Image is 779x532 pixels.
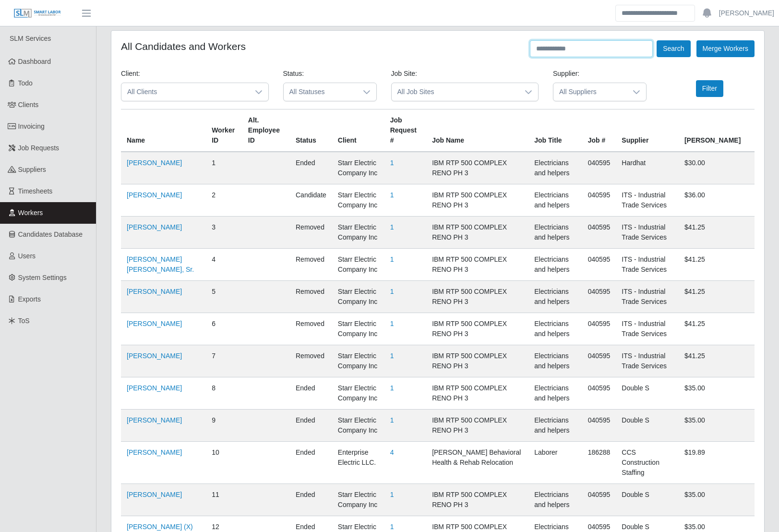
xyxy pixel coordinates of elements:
[679,442,755,484] td: $19.89
[384,109,427,152] th: Job Request #
[553,83,627,101] span: All Suppliers
[206,484,242,516] td: 11
[582,249,616,281] td: 040595
[18,187,53,195] span: Timesheets
[390,416,394,424] a: 1
[616,249,679,281] td: ITS - Industrial Trade Services
[528,184,582,217] td: Electricians and helpers
[121,83,249,101] span: All Clients
[290,109,332,152] th: Status
[426,109,528,152] th: Job Name
[18,79,33,87] span: Todo
[390,448,394,456] a: 4
[121,69,140,79] label: Client:
[332,281,384,313] td: Starr Electric Company Inc
[719,8,774,18] a: [PERSON_NAME]
[18,144,60,152] span: Job Requests
[426,217,528,249] td: IBM RTP 500 COMPLEX RENO PH 3
[426,377,528,410] td: IBM RTP 500 COMPLEX RENO PH 3
[528,410,582,442] td: Electricians and helpers
[332,377,384,410] td: Starr Electric Company Inc
[206,345,242,377] td: 7
[13,8,61,19] img: SLM Logo
[127,352,182,360] a: [PERSON_NAME]
[127,491,182,498] a: [PERSON_NAME]
[332,410,384,442] td: Starr Electric Company Inc
[390,223,394,231] a: 1
[582,109,616,152] th: Job #
[528,217,582,249] td: Electricians and helpers
[332,217,384,249] td: Starr Electric Company Inc
[615,5,695,22] input: Search
[206,152,242,184] td: 1
[390,384,394,392] a: 1
[18,317,30,325] span: ToS
[206,313,242,345] td: 6
[426,281,528,313] td: IBM RTP 500 COMPLEX RENO PH 3
[528,109,582,152] th: Job Title
[206,249,242,281] td: 4
[127,384,182,392] a: [PERSON_NAME]
[18,101,39,109] span: Clients
[679,377,755,410] td: $35.00
[528,249,582,281] td: Electricians and helpers
[390,491,394,498] a: 1
[582,313,616,345] td: 040595
[426,410,528,442] td: IBM RTP 500 COMPLEX RENO PH 3
[426,152,528,184] td: IBM RTP 500 COMPLEX RENO PH 3
[679,249,755,281] td: $41.25
[290,345,332,377] td: removed
[290,377,332,410] td: ended
[127,255,194,273] a: [PERSON_NAME] [PERSON_NAME], Sr.
[290,484,332,516] td: ended
[332,184,384,217] td: Starr Electric Company Inc
[332,152,384,184] td: Starr Electric Company Inc
[127,288,182,295] a: [PERSON_NAME]
[332,345,384,377] td: Starr Electric Company Inc
[290,249,332,281] td: removed
[616,442,679,484] td: CCS Construction Staffing
[18,295,41,303] span: Exports
[616,184,679,217] td: ITS - Industrial Trade Services
[616,410,679,442] td: Double S
[127,416,182,424] a: [PERSON_NAME]
[679,345,755,377] td: $41.25
[616,217,679,249] td: ITS - Industrial Trade Services
[18,122,45,130] span: Invoicing
[127,159,182,167] a: [PERSON_NAME]
[206,442,242,484] td: 10
[283,69,304,79] label: Status:
[528,484,582,516] td: Electricians and helpers
[616,109,679,152] th: Supplier
[679,313,755,345] td: $41.25
[679,217,755,249] td: $41.25
[290,410,332,442] td: ended
[242,109,290,152] th: Alt. Employee ID
[290,313,332,345] td: removed
[18,166,46,173] span: Suppliers
[582,484,616,516] td: 040595
[332,249,384,281] td: Starr Electric Company Inc
[127,191,182,199] a: [PERSON_NAME]
[206,410,242,442] td: 9
[390,159,394,167] a: 1
[426,442,528,484] td: [PERSON_NAME] Behavioral Health & Rehab Relocation
[206,217,242,249] td: 3
[582,281,616,313] td: 040595
[127,523,193,531] a: [PERSON_NAME] (X)
[528,152,582,184] td: Electricians and helpers
[390,255,394,263] a: 1
[426,345,528,377] td: IBM RTP 500 COMPLEX RENO PH 3
[528,313,582,345] td: Electricians and helpers
[582,345,616,377] td: 040595
[390,523,394,531] a: 1
[582,377,616,410] td: 040595
[426,484,528,516] td: IBM RTP 500 COMPLEX RENO PH 3
[290,217,332,249] td: removed
[332,484,384,516] td: Starr Electric Company Inc
[528,281,582,313] td: Electricians and helpers
[392,83,519,101] span: All Job Sites
[696,80,723,97] button: Filter
[679,109,755,152] th: [PERSON_NAME]
[426,249,528,281] td: IBM RTP 500 COMPLEX RENO PH 3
